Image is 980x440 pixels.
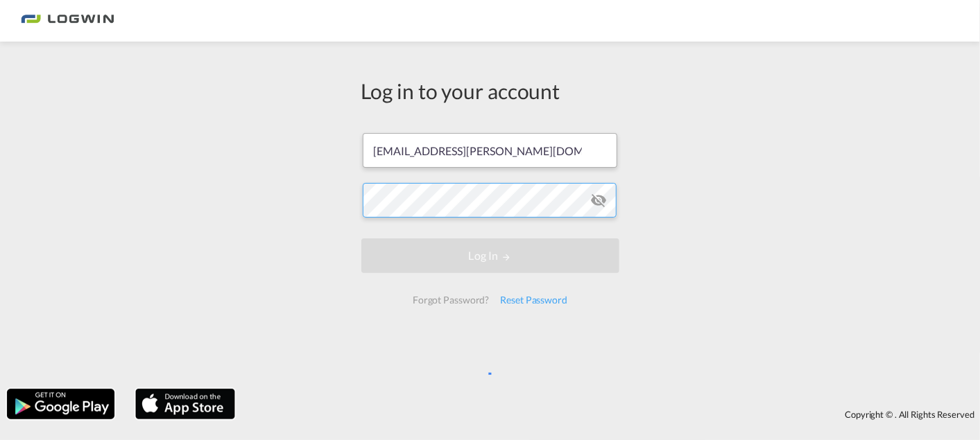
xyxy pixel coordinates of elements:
[363,133,617,168] input: Enter email/phone number
[6,387,116,421] img: google.png
[361,76,619,105] div: Log in to your account
[407,288,495,313] div: Forgot Password?
[495,288,573,313] div: Reset Password
[21,6,114,37] img: bc73a0e0d8c111efacd525e4c8ad7d32.png
[242,403,980,426] div: Copyright © . All Rights Reserved
[134,387,237,421] img: apple.png
[590,192,607,209] md-icon: icon-eye-off
[361,238,619,273] button: LOGIN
